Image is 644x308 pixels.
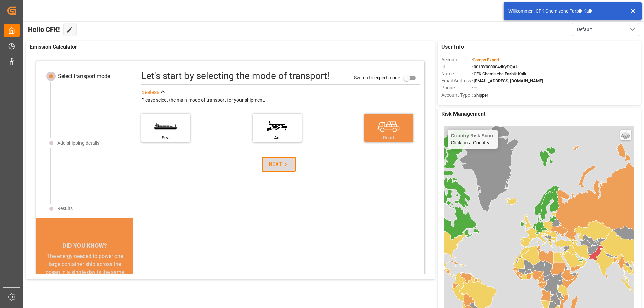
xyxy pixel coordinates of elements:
[441,110,485,118] span: Risk Management
[472,85,477,90] span: : —
[44,252,125,301] div: The energy needed to power one large container ship across the ocean in a single day is the same ...
[473,57,499,62] span: Compo Expert
[36,238,133,252] div: DID YOU KNOW?
[451,133,495,145] div: Click on a Country
[441,84,472,91] span: Phone
[441,91,472,99] span: Account Type
[441,77,472,84] span: Email Address
[269,160,289,168] div: NEXT
[508,8,624,15] div: Willkommen, CFK Chemische Farbik Kalk
[354,75,400,80] span: Switch to expert mode
[451,133,495,138] h4: Country Risk Score
[577,26,592,33] span: Default
[58,72,110,80] div: Select transport mode
[141,96,420,104] div: Please select the main mode of transport for your shipment.
[368,134,410,141] div: Road
[262,157,296,172] button: NEXT
[441,63,472,70] span: Id
[141,69,329,83] div: Let's start by selecting the mode of transport!
[620,130,631,140] a: Layers
[472,57,499,62] span: :
[472,64,519,69] span: : 0019Y000004dKyPQAU
[28,23,60,36] span: Hello CFK!
[472,71,526,76] span: : CFK Chemische Farbik Kalk
[57,140,99,147] div: Add shipping details
[141,88,159,96] div: See less
[256,134,298,141] div: Air
[472,93,488,98] span: : Shipper
[441,43,464,51] span: User Info
[57,205,73,212] div: Results
[472,78,543,83] span: : [EMAIL_ADDRESS][DOMAIN_NAME]
[441,56,472,63] span: Account
[572,23,639,36] button: open menu
[441,70,472,77] span: Name
[30,43,77,51] span: Emission Calculator
[145,134,186,141] div: Sea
